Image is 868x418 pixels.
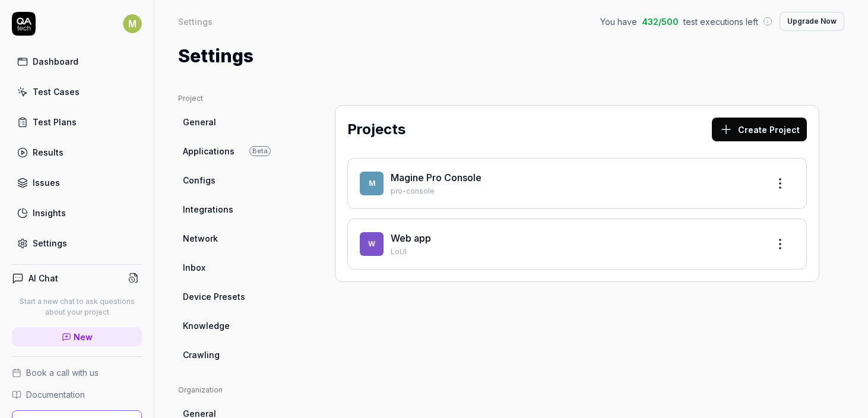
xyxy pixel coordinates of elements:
a: Device Presets [178,286,292,308]
a: Magine Pro Console [391,172,481,183]
a: New [12,327,142,347]
span: New [74,331,93,343]
div: Settings [178,15,213,27]
div: Insights [33,207,66,219]
span: Applications [183,145,235,157]
span: Beta [249,146,271,156]
a: Web app [391,232,431,244]
div: Organization [178,385,292,395]
div: Settings [33,237,67,249]
div: Issues [33,176,60,189]
span: M [360,172,384,195]
a: Test Cases [12,80,142,103]
a: ApplicationsBeta [178,140,292,162]
div: Project [178,93,292,104]
span: Device Presets [183,290,245,303]
a: Network [178,227,292,249]
span: You have [600,15,637,28]
a: Inbox [178,256,292,278]
span: General [183,116,216,128]
a: General [178,111,292,133]
span: Network [183,232,218,245]
h2: Projects [347,119,406,140]
span: Integrations [183,203,233,216]
span: W [360,232,384,256]
div: Test Cases [33,85,80,98]
a: Configs [178,169,292,191]
button: Create Project [712,118,807,141]
a: Settings [12,232,142,255]
a: Results [12,141,142,164]
span: 432 / 500 [642,15,679,28]
span: Configs [183,174,216,186]
p: Start a new chat to ask questions about your project [12,296,142,318]
h4: AI Chat [28,272,58,284]
a: Issues [12,171,142,194]
span: Knowledge [183,319,230,332]
a: Integrations [178,198,292,220]
span: Documentation [26,388,85,401]
div: Test Plans [33,116,77,128]
a: Knowledge [178,315,292,337]
span: test executions left [683,15,758,28]
h1: Settings [178,43,254,69]
span: Crawling [183,349,220,361]
p: pro-console [391,186,759,197]
span: Inbox [183,261,205,274]
a: Crawling [178,344,292,366]
div: Results [33,146,64,159]
a: Book a call with us [12,366,142,379]
a: Documentation [12,388,142,401]
div: Dashboard [33,55,78,68]
a: Test Plans [12,110,142,134]
a: Dashboard [12,50,142,73]
span: Book a call with us [26,366,99,379]
button: M [123,12,142,36]
a: Insights [12,201,142,224]
button: Upgrade Now [780,12,844,31]
p: LoUl [391,246,759,257]
span: M [123,14,142,33]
